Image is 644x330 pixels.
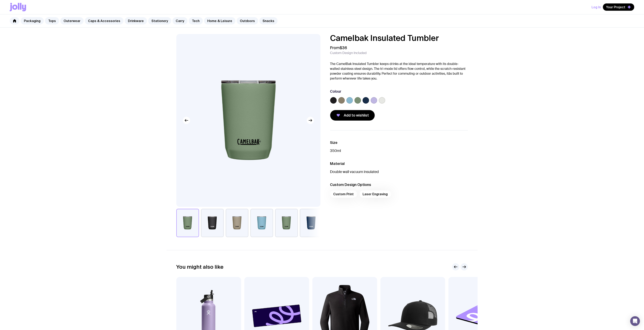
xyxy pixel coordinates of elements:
[237,17,258,24] a: Outdoors
[330,169,468,174] p: Double wall vacuum insulated
[21,17,44,24] a: Packaging
[176,264,224,270] h2: You might also like
[330,34,468,42] h1: Camelbak Insulated Tumbler
[330,45,347,50] span: From
[330,89,342,94] h3: Colour
[330,161,468,166] h3: Material
[630,316,640,326] div: Open Intercom Messenger
[148,17,171,24] a: Stationery
[204,17,235,24] a: Home & Leisure
[330,51,367,55] span: Custom Design Included
[189,17,203,24] a: Tech
[172,17,187,24] a: Carry
[606,5,625,9] span: Your Project
[330,182,468,187] h3: Custom Design Options
[330,110,375,121] button: Add to wishlist
[603,3,634,11] button: Your Project
[259,17,278,24] a: Snacks
[85,17,123,24] a: Caps & Accessories
[60,17,84,24] a: Outerwear
[45,17,59,24] a: Tops
[330,148,468,153] p: 350ml
[125,17,147,24] a: Drinkware
[592,3,601,11] button: Log In
[330,140,468,145] h3: Size
[344,113,369,118] span: Add to wishlist
[330,62,468,81] p: The CamelBak Insulated Tumbler keeps drinks at the ideal temperature with its double-walled stain...
[340,45,347,50] span: $36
